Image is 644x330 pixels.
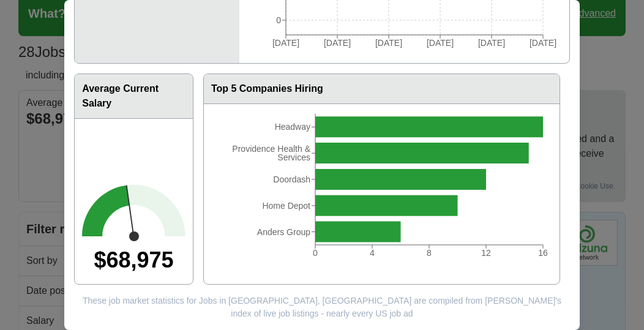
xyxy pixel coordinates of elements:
[75,74,193,119] h3: Average Current Salary
[313,248,318,258] tspan: 0
[275,122,310,132] tspan: Headway
[262,201,310,211] tspan: Home Depot
[538,248,548,258] tspan: 16
[427,248,432,258] tspan: 8
[257,227,310,237] tspan: Anders Group
[375,38,402,48] tspan: [DATE]
[273,174,310,184] tspan: Doordash
[277,152,310,162] tspan: Services
[478,38,505,48] tspan: [DATE]
[277,15,282,25] tspan: 0
[530,38,556,48] tspan: [DATE]
[204,74,560,104] h3: Top 5 Companies Hiring
[272,38,299,48] tspan: [DATE]
[64,294,580,330] section: These job market statistics for Jobs in [GEOGRAPHIC_DATA], [GEOGRAPHIC_DATA] are compiled from [P...
[82,236,185,277] div: $68,975
[481,248,491,258] tspan: 12
[232,144,310,154] tspan: Providence Health &
[370,248,375,258] tspan: 4
[324,38,351,48] tspan: [DATE]
[427,38,454,48] tspan: [DATE]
